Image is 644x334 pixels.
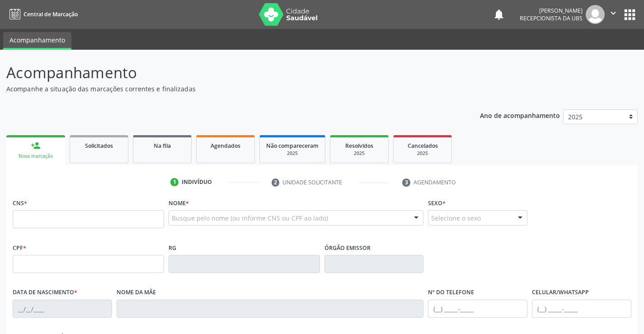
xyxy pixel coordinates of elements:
label: Data de nascimento [13,286,77,300]
i:  [608,8,618,18]
a: Central de Marcação [6,7,78,22]
span: Selecione o sexo [431,213,481,223]
span: Busque pelo nome (ou informe CNS ou CPF ao lado) [172,213,328,223]
label: Nome [169,196,189,210]
label: Sexo [428,196,446,210]
div: 1 [170,178,179,186]
input: (__) _____-_____ [532,300,631,318]
span: Não compareceram [266,142,319,150]
div: Nova marcação [13,153,59,160]
button: notifications [493,8,505,21]
a: Acompanhamento [3,32,71,50]
span: Cancelados [408,142,438,150]
label: Nome da mãe [117,286,156,300]
div: person_add [31,141,41,151]
input: (__) _____-_____ [428,300,527,318]
label: Órgão emissor [324,241,371,255]
span: Resolvidos [345,142,373,150]
div: 2025 [337,150,382,157]
span: Recepcionista da UBS [520,14,583,22]
label: Nº do Telefone [428,286,474,300]
span: Solicitados [85,142,113,150]
p: Acompanhamento [6,61,448,84]
input: __/__/____ [13,300,112,318]
span: Na fila [154,142,171,150]
button:  [605,5,622,24]
img: img [586,5,605,24]
label: CNS [13,196,27,210]
label: Celular/WhatsApp [532,286,589,300]
button: apps [622,7,638,23]
span: Central de Marcação [24,10,78,18]
div: 2025 [400,150,445,157]
p: Ano de acompanhamento [480,109,560,121]
span: Agendados [211,142,240,150]
div: [PERSON_NAME] [520,7,583,14]
p: Acompanhe a situação das marcações correntes e finalizadas [6,84,448,94]
label: CPF [13,241,26,255]
div: Indivíduo [182,178,212,186]
label: RG [169,241,176,255]
div: 2025 [266,150,319,157]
